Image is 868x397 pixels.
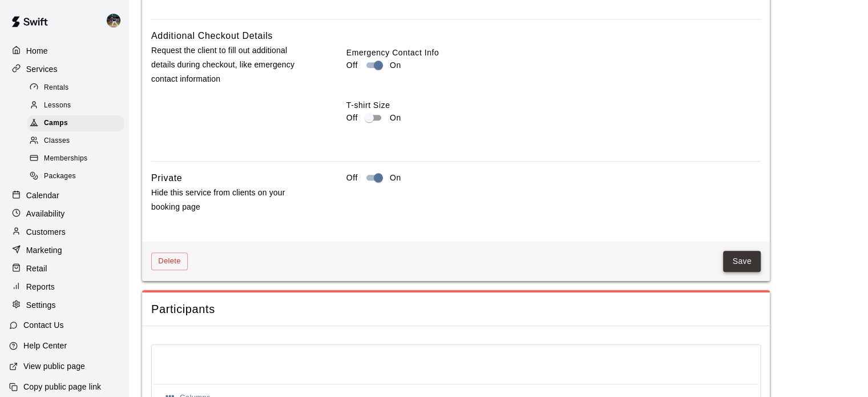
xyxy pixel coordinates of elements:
span: Packages [44,171,76,182]
a: Settings [9,296,119,314]
a: Retail [9,260,119,277]
button: Save [723,251,761,272]
a: Lessons [27,97,128,114]
div: Lessons [27,98,124,114]
p: Off [346,112,358,124]
label: T-shirt Size [346,99,761,111]
a: Marketing [9,242,119,259]
a: Customers [9,223,119,240]
span: Memberships [44,153,87,165]
div: Camps [27,115,124,131]
p: Request the client to fill out additional details during checkout, like emergency contact informa... [151,43,310,87]
a: Packages [27,168,128,186]
p: Hide this service from clients on your booking page [151,186,310,214]
p: Reports [26,281,55,292]
span: Lessons [44,100,71,111]
p: Calendar [26,190,59,201]
div: Classes [27,133,124,149]
p: Home [26,45,48,57]
p: Services [26,63,58,75]
p: On [390,172,401,184]
p: Off [346,59,358,71]
p: Contact Us [23,319,64,331]
span: Camps [44,118,68,129]
p: Retail [26,263,47,274]
a: Classes [27,133,128,150]
span: Rentals [44,82,69,94]
p: Settings [26,299,56,311]
a: Memberships [27,150,128,168]
div: Nolan Gilbert [104,9,128,32]
button: Delete [151,252,188,270]
p: Customers [26,226,66,238]
p: Copy public page link [23,381,101,392]
div: Rentals [27,80,124,96]
div: Packages [27,169,124,185]
a: Services [9,61,119,78]
h6: Additional Checkout Details [151,29,273,43]
p: On [390,59,401,71]
p: Off [346,172,358,184]
p: Help Center [23,340,67,351]
a: Home [9,42,119,59]
span: Participants [151,302,761,317]
p: View public page [23,360,85,372]
span: Classes [44,135,70,147]
h6: Private [151,171,182,186]
p: Marketing [26,244,62,256]
img: Nolan Gilbert [107,14,120,27]
a: Camps [27,115,128,133]
p: Availability [26,208,65,219]
label: Emergency Contact Info [346,47,761,58]
p: On [390,112,401,124]
a: Rentals [27,79,128,97]
a: Availability [9,205,119,222]
div: Memberships [27,151,124,167]
a: Reports [9,278,119,295]
a: Calendar [9,187,119,204]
